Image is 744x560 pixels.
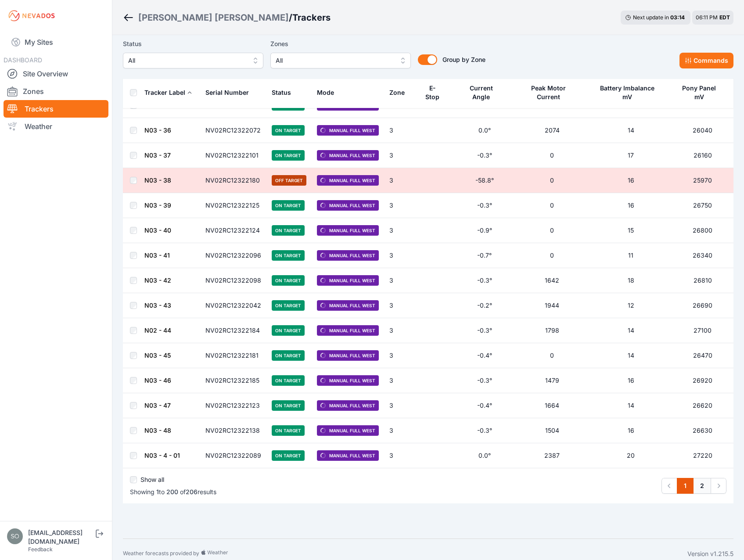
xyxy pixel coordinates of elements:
td: NV02RC12322098 [200,268,266,293]
div: Battery Imbalance mV [595,84,660,101]
td: 1642 [514,268,590,293]
div: Peak Motor Current [520,84,578,101]
td: 2074 [514,118,590,143]
td: -0.9° [455,218,514,243]
span: / [289,11,292,24]
a: [PERSON_NAME] [PERSON_NAME] [138,11,289,24]
td: NV02RC12322180 [200,168,266,193]
a: N03 - 48 [144,427,171,434]
td: 3 [384,393,417,418]
a: N03 - 42 [144,276,171,284]
a: 1 [677,478,694,494]
span: Manual Full West [317,150,379,161]
button: Current Angle [460,78,509,108]
td: 1479 [514,368,590,393]
td: NV02RC12322181 [200,343,266,368]
button: Pony Panel mV [677,78,728,108]
span: Off Target [272,175,306,186]
td: 3 [384,168,417,193]
img: Nevados [7,9,56,23]
td: -0.3° [455,418,514,443]
nav: Breadcrumb [123,6,331,29]
span: Manual Full West [317,125,379,136]
div: E-Stop [422,84,442,101]
td: -0.3° [455,143,514,168]
td: 16 [590,418,672,443]
td: 18 [590,268,672,293]
span: On Target [272,275,305,286]
nav: Pagination [661,478,726,494]
td: 15 [590,218,672,243]
td: 26160 [672,143,733,168]
span: Group by Zone [442,56,485,63]
a: N03 - 37 [144,151,171,159]
td: 26470 [672,343,733,368]
a: N03 - 39 [144,201,171,209]
span: All [128,55,246,66]
a: Weather [4,118,108,135]
td: 0 [514,168,590,193]
td: NV02RC12322123 [200,393,266,418]
span: On Target [272,200,305,211]
span: 06:11 PM [696,14,718,21]
td: 3 [384,218,417,243]
span: Manual Full West [317,375,379,386]
span: On Target [272,300,305,311]
td: -0.3° [455,368,514,393]
button: E-Stop [422,78,449,108]
span: On Target [272,400,305,411]
a: N03 - 47 [144,402,171,409]
td: 3 [384,418,417,443]
td: 14 [590,343,672,368]
td: NV02RC12322096 [200,243,266,268]
td: 1664 [514,393,590,418]
a: N03 - 36 [144,126,171,134]
span: On Target [272,125,305,136]
td: 3 [384,368,417,393]
td: NV02RC12322125 [200,193,266,218]
td: 1504 [514,418,590,443]
button: Battery Imbalance mV [595,78,667,108]
span: Manual Full West [317,300,379,311]
td: -0.3° [455,268,514,293]
span: EDT [719,14,730,21]
a: N03 - 46 [144,377,171,384]
td: -0.3° [455,193,514,218]
button: Mode [317,82,341,103]
button: Peak Motor Current [520,78,585,108]
td: -0.4° [455,343,514,368]
td: 2387 [514,443,590,468]
div: 03 : 14 [670,14,686,21]
td: 3 [384,268,417,293]
td: 0 [514,143,590,168]
td: -0.3° [455,318,514,343]
button: Status [272,82,298,103]
span: Manual Full West [317,250,379,261]
span: On Target [272,425,305,436]
label: Show all [140,475,164,484]
td: 14 [590,318,672,343]
td: 16 [590,368,672,393]
button: All [123,53,263,68]
div: Weather forecasts provided by [123,549,687,558]
td: 16 [590,193,672,218]
span: 200 [166,488,178,495]
td: 11 [590,243,672,268]
img: solarsolutions@nautilussolar.com [7,528,23,544]
div: Serial Number [205,88,249,97]
label: Zones [270,39,411,49]
span: Next update in [633,14,669,21]
td: 17 [590,143,672,168]
div: Zone [389,88,405,97]
td: NV02RC12322124 [200,218,266,243]
span: Manual Full West [317,400,379,411]
td: NV02RC12322042 [200,293,266,318]
td: 0 [514,243,590,268]
td: 14 [590,393,672,418]
button: Serial Number [205,82,256,103]
div: Tracker Label [144,88,185,97]
td: 26040 [672,118,733,143]
button: All [270,53,411,68]
td: NV02RC12322184 [200,318,266,343]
